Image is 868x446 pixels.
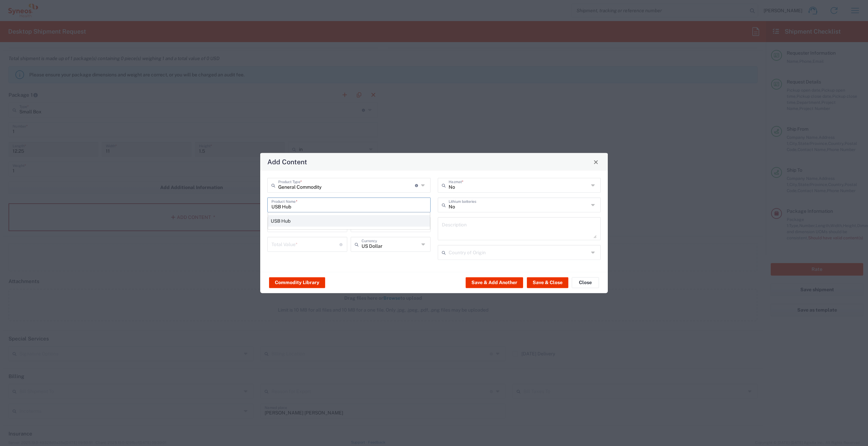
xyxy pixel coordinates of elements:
[267,157,307,167] h4: Add Content
[527,277,568,288] button: Save & Close
[268,215,430,227] div: USB Hub
[572,277,599,288] button: Close
[591,157,601,167] button: Close
[466,277,523,288] button: Save & Add Another
[269,277,325,288] button: Commodity Library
